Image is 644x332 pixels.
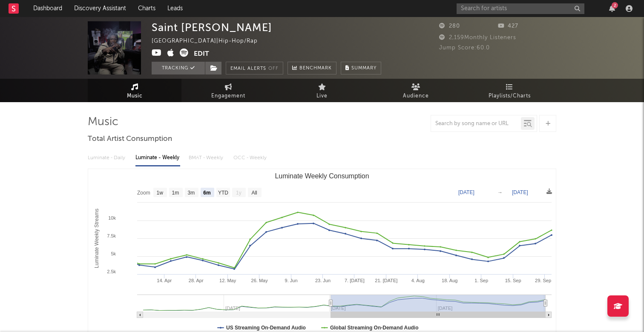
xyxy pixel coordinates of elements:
span: Total Artist Consumption [88,134,172,144]
text: 10k [108,215,116,220]
text: 1m [172,190,179,196]
div: Luminate - Weekly [135,151,180,165]
span: Playlists/Charts [489,91,531,101]
text: Zoom [137,190,150,196]
div: Saint [PERSON_NAME] [152,21,272,34]
text: 1. Sep [474,278,488,283]
button: 2 [609,5,615,12]
span: Jump Score: 60.0 [439,45,490,51]
text: All [251,190,257,196]
text: 15. Sep [505,278,521,283]
text: 4. Aug [411,278,425,283]
text: 2.5k [107,269,116,274]
text: 5k [111,251,116,256]
span: 427 [498,23,518,29]
input: Search for artists [457,3,584,14]
span: 2,159 Monthly Listeners [439,35,516,40]
text: 7.5k [107,233,116,238]
text: 21. [DATE] [375,278,397,283]
text: Luminate Weekly Consumption [275,172,369,180]
span: Music [127,91,143,101]
text: 29. Sep [535,278,551,283]
text: Global Streaming On-Demand Audio [330,325,419,331]
text: 26. May [251,278,268,283]
a: Playlists/Charts [463,79,556,102]
text: 12. May [219,278,236,283]
text: Luminate Weekly Streams [94,209,100,268]
text: [DATE] [458,189,474,195]
text: 28. Apr [189,278,204,283]
button: Tracking [152,62,205,74]
button: Summary [341,62,381,74]
span: Engagement [211,91,245,101]
text: → [497,189,503,195]
a: Music [88,79,181,102]
text: 14. Apr [157,278,172,283]
div: [GEOGRAPHIC_DATA] | Hip-Hop/Rap [152,36,267,46]
text: 7. [DATE] [345,278,365,283]
text: [DATE] [512,189,528,195]
text: US Streaming On-Demand Audio [226,325,306,331]
div: 2 [612,2,618,9]
a: Engagement [181,79,275,102]
a: Audience [369,79,463,102]
span: Live [316,91,328,101]
span: 280 [439,23,460,29]
text: 23. Jun [315,278,331,283]
a: Benchmark [287,62,336,74]
text: YTD [218,190,228,196]
button: Email AlertsOff [226,62,283,74]
text: 1w [157,190,164,196]
input: Search by song name or URL [431,120,521,127]
a: Live [275,79,369,102]
span: Summary [351,66,377,71]
text: 6m [203,190,210,196]
button: Edit [194,49,209,59]
text: 18. Aug [442,278,457,283]
text: 3m [188,190,195,196]
span: Benchmark [299,63,332,74]
text: 9. Jun [285,278,298,283]
span: Audience [403,91,429,101]
em: Off [268,66,279,71]
text: 1y [236,190,241,196]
